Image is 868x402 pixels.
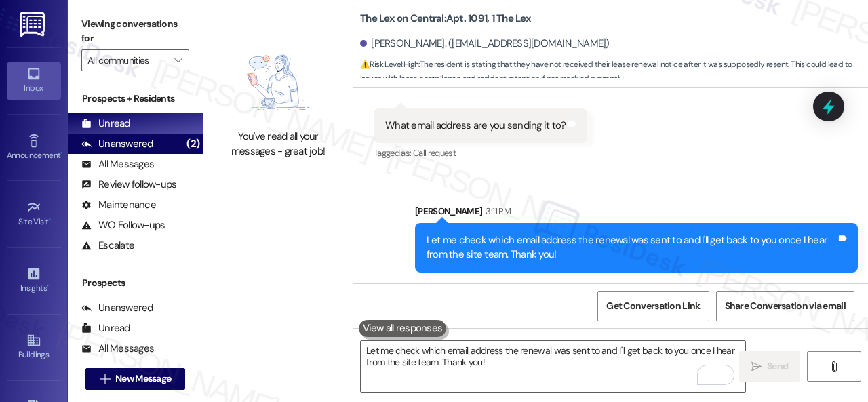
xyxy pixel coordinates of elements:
[739,351,800,382] button: Send
[7,329,61,365] a: Buildings
[606,299,700,313] span: Get Conversation Link
[829,361,839,372] i: 
[81,218,165,233] div: WO Follow-ups
[174,55,182,66] i: 
[81,301,153,315] div: Unanswered
[224,43,332,123] img: empty-state
[725,299,846,313] span: Share Conversation via email
[115,371,171,386] span: New Message
[360,37,610,51] div: [PERSON_NAME]. ([EMAIL_ADDRESS][DOMAIN_NAME])
[81,321,130,336] div: Unread
[767,359,788,374] span: Send
[81,198,156,212] div: Maintenance
[183,134,203,155] div: (2)
[361,341,745,392] textarea: To enrich screen reader interactions, please activate Accessibility in Grammarly extension settings
[68,276,203,290] div: Prospects
[7,262,61,299] a: Insights •
[81,137,153,151] div: Unanswered
[20,12,47,37] img: ResiDesk Logo
[360,58,868,87] span: : The resident is stating that they have not received their lease renewal notice after it was sup...
[47,281,49,291] span: •
[81,157,154,172] div: All Messages
[360,59,418,70] strong: ⚠️ Risk Level: High
[360,12,531,26] b: The Lex on Central: Apt. 1091, 1 The Lex
[374,143,587,163] div: Tagged as:
[716,291,854,321] button: Share Conversation via email
[7,62,61,99] a: Inbox
[100,374,110,384] i: 
[81,178,176,192] div: Review follow-ups
[597,291,709,321] button: Get Conversation Link
[49,215,51,224] span: •
[7,196,61,233] a: Site Visit •
[413,147,456,159] span: Call request
[81,14,189,49] label: Viewing conversations for
[751,361,762,372] i: 
[87,49,167,71] input: All communities
[427,233,836,262] div: Let me check which email address the renewal was sent to and I'll get back to you once I hear fro...
[415,204,858,223] div: [PERSON_NAME]
[81,239,134,253] div: Escalate
[81,342,154,356] div: All Messages
[60,148,62,158] span: •
[385,119,566,133] div: What email address are you sending it to?
[482,204,510,218] div: 3:11 PM
[85,368,186,390] button: New Message
[81,117,130,131] div: Unread
[68,92,203,106] div: Prospects + Residents
[218,129,338,159] div: You've read all your messages - great job!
